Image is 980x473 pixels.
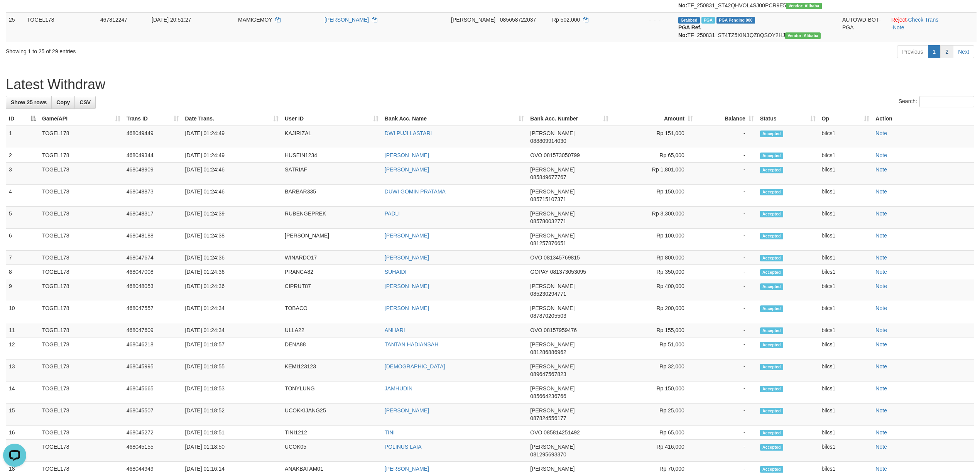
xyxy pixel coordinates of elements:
th: ID: activate to sort column descending [6,112,39,126]
td: 4 [6,185,39,207]
span: Copy 08157959476 to clipboard [544,327,577,333]
th: Amount: activate to sort column ascending [612,112,696,126]
a: [PERSON_NAME] [385,232,429,239]
span: Copy 085780032771 to clipboard [530,218,566,224]
span: Copy 085715107371 to clipboard [530,196,566,202]
span: Copy 081573050799 to clipboard [544,152,580,158]
td: - [696,265,757,279]
td: TF_250831_ST4TZ5XIN3QZ8QSOY2HJ [675,12,839,42]
span: [PERSON_NAME] [530,305,574,311]
td: [DATE] 01:18:50 [182,440,282,462]
span: [PERSON_NAME] [530,210,574,217]
td: 9 [6,279,39,301]
span: 467812247 [100,17,127,23]
td: bilcs1 [819,426,873,440]
th: Status: activate to sort column ascending [757,112,819,126]
td: - [696,323,757,337]
td: 25 [6,12,24,42]
span: [PERSON_NAME] [530,130,574,136]
td: 3 [6,163,39,185]
td: 1 [6,126,39,148]
td: UCOK05 [282,440,382,462]
td: 15 [6,403,39,426]
span: PGA Pending [716,17,755,24]
span: Accepted [760,305,783,312]
a: [DEMOGRAPHIC_DATA] [385,363,445,370]
td: Rp 200,000 [612,301,696,323]
a: CSV [74,96,96,109]
td: - [696,185,757,207]
span: Copy 087870205503 to clipboard [530,313,566,319]
a: Check Trans [908,17,939,23]
span: Accepted [760,131,783,137]
th: Trans ID: activate to sort column ascending [123,112,182,126]
td: bilcs1 [819,403,873,426]
span: [PERSON_NAME] [530,188,574,195]
span: GOPAY [530,269,548,275]
td: bilcs1 [819,207,873,229]
a: Note [875,130,887,136]
td: TONYLUNG [282,381,382,403]
span: Accepted [760,430,783,436]
th: Action [872,112,974,126]
th: Bank Acc. Name: activate to sort column ascending [382,112,527,126]
td: CIPRUT87 [282,279,382,301]
td: Rp 350,000 [612,265,696,279]
b: PGA Ref. No: [678,24,701,38]
td: · · [888,12,977,42]
td: 468045665 [123,381,182,403]
td: [DATE] 01:24:36 [182,251,282,265]
td: [DATE] 01:24:36 [182,279,282,301]
a: Note [875,166,887,173]
span: Show 25 rows [11,99,47,105]
td: PRANCA82 [282,265,382,279]
a: Previous [897,45,928,58]
span: CSV [79,99,91,105]
span: Copy 085658722037 to clipboard [500,17,536,23]
th: Balance: activate to sort column ascending [696,112,757,126]
td: 468045272 [123,426,182,440]
td: [DATE] 01:24:38 [182,229,282,251]
td: 468045155 [123,440,182,462]
a: PADLI [385,210,400,217]
a: [PERSON_NAME] [385,466,429,472]
span: Copy 081345769815 to clipboard [544,254,580,261]
a: [PERSON_NAME] [385,305,429,311]
a: Next [953,45,974,58]
a: Note [875,407,887,414]
td: bilcs1 [819,323,873,337]
a: [PERSON_NAME] [385,254,429,261]
td: AUTOWD-BOT-PGA [839,12,888,42]
a: Note [875,283,887,289]
td: 468048053 [123,279,182,301]
span: Accepted [760,233,783,239]
td: 468045995 [123,359,182,381]
span: [PERSON_NAME] [530,283,574,289]
td: bilcs1 [819,301,873,323]
td: 11 [6,323,39,337]
a: Note [875,327,887,333]
td: TOGEL178 [39,337,123,359]
a: Note [875,429,887,436]
span: Accepted [760,364,783,370]
td: 8 [6,265,39,279]
td: 468049344 [123,148,182,163]
a: Note [875,305,887,311]
td: [DATE] 01:24:34 [182,301,282,323]
td: [DATE] 01:24:34 [182,323,282,337]
td: [DATE] 01:24:46 [182,185,282,207]
td: 468048873 [123,185,182,207]
td: TOGEL178 [39,381,123,403]
td: BARBAR335 [282,185,382,207]
td: Rp 1,801,000 [612,163,696,185]
td: 468048909 [123,163,182,185]
td: - [696,403,757,426]
td: TOGEL178 [39,301,123,323]
td: TOGEL178 [39,148,123,163]
td: 468047008 [123,265,182,279]
td: - [696,337,757,359]
span: MAMIGEMOY [238,17,272,23]
td: 16 [6,426,39,440]
td: TOGEL178 [39,323,123,337]
td: DENA88 [282,337,382,359]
